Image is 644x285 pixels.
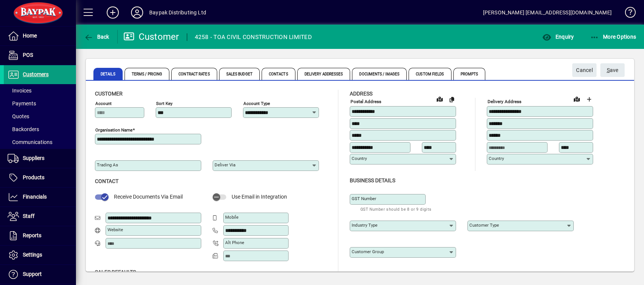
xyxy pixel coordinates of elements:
mat-label: Country [352,156,367,161]
button: Cancel [572,63,597,77]
a: Financials [4,188,76,207]
a: Knowledge Base [619,2,635,26]
span: Contract Rates [171,68,217,80]
span: Invoices [8,88,32,94]
a: Staff [4,207,76,226]
mat-label: Deliver via [215,162,235,168]
span: Communications [8,139,52,145]
span: Documents / Images [352,68,407,80]
mat-label: Trading as [97,162,118,168]
mat-label: GST Number [352,196,376,201]
span: ave [607,64,619,77]
div: Customer [123,31,179,43]
mat-label: Account [95,101,112,106]
span: Terms / Pricing [125,68,170,80]
a: Home [4,27,76,45]
span: Use Email in Integration [232,194,287,200]
app-page-header-button: Back [76,30,118,44]
span: Contacts [262,68,295,80]
span: Customer [95,91,123,97]
span: Customers [23,71,49,77]
mat-label: Country [489,156,504,161]
mat-label: Alt Phone [225,240,244,245]
a: Products [4,168,76,187]
mat-label: Organisation name [95,127,133,133]
a: View on map [434,93,446,105]
span: Sales defaults [95,269,136,275]
span: POS [23,52,33,58]
span: Delivery Addresses [297,68,350,80]
mat-label: Mobile [225,215,238,220]
span: S [607,67,610,73]
span: Custom Fields [409,68,451,80]
div: [PERSON_NAME] [EMAIL_ADDRESS][DOMAIN_NAME] [483,6,612,19]
span: Back [84,34,109,40]
mat-label: Website [107,227,123,232]
a: Invoices [4,84,76,97]
button: Back [82,30,111,44]
span: Enquiry [542,34,574,40]
mat-hint: GST Number should be 8 or 9 digits [360,205,432,213]
button: Choose address [583,93,595,105]
span: Address [350,91,373,97]
mat-label: Customer group [352,249,384,254]
span: Prompts [453,68,486,80]
span: Staff [23,213,35,219]
span: Business details [350,177,395,183]
button: Profile [125,6,149,19]
div: 4258 - TOA CIVIL CONSTRUCTION LIMITED [195,31,312,43]
a: View on map [571,93,583,105]
div: Baypak Distributing Ltd [149,6,206,19]
button: Enquiry [540,30,576,44]
span: Backorders [8,126,39,132]
span: Details [93,68,123,80]
a: Suppliers [4,149,76,168]
a: Quotes [4,110,76,123]
span: Contact [95,178,118,184]
a: Settings [4,246,76,265]
span: Payments [8,100,36,106]
a: Backorders [4,123,76,136]
span: Cancel [576,64,593,77]
span: Suppliers [23,155,44,161]
a: Communications [4,136,76,149]
mat-label: Customer type [469,222,499,228]
a: Payments [4,97,76,110]
span: Quotes [8,113,29,119]
span: Receive Documents Via Email [114,194,183,200]
a: POS [4,46,76,65]
button: Save [600,63,625,77]
span: Settings [23,252,42,258]
span: More Options [590,34,636,40]
a: Reports [4,226,76,245]
button: Add [101,6,125,19]
span: Home [23,33,37,39]
span: Reports [23,232,41,238]
span: Financials [23,194,47,200]
span: Sales Budget [219,68,260,80]
a: Support [4,265,76,284]
mat-label: Account Type [243,101,270,106]
span: Support [23,271,42,277]
button: More Options [588,30,638,44]
button: Copy to Delivery address [446,93,458,105]
mat-label: Sort key [156,101,172,106]
mat-label: Industry type [352,222,377,228]
span: Products [23,174,44,180]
